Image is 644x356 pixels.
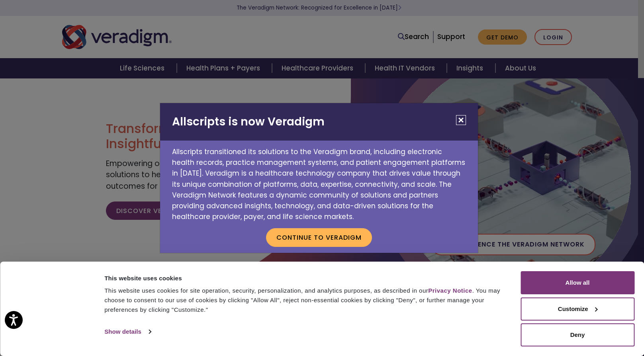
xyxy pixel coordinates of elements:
[160,103,478,141] h2: Allscripts is now Veradigm
[104,274,503,283] div: This website uses cookies
[521,271,634,294] button: Allow all
[160,141,478,222] p: Allscripts transitioned its solutions to the Veradigm brand, including electronic health records,...
[266,228,372,246] button: Continue to Veradigm
[521,297,634,321] button: Customize
[456,115,466,125] button: Close
[521,323,634,346] button: Deny
[104,286,503,315] div: This website uses cookies for site operation, security, personalization, and analytics purposes, ...
[428,287,472,294] a: Privacy Notice
[104,326,151,338] a: Show details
